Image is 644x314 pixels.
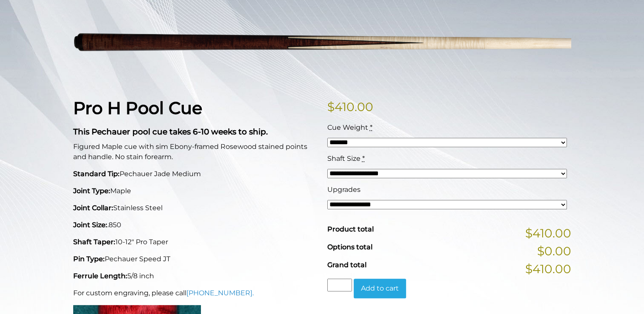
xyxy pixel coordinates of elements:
p: Maple [73,186,317,196]
span: Upgrades [327,186,361,194]
p: For custom engraving, please call [73,288,317,298]
abbr: required [370,123,372,131]
span: $410.00 [525,224,571,242]
strong: Ferrule Length: [73,272,127,280]
span: $410.00 [525,260,571,278]
span: Product total [327,225,374,233]
span: Shaft Size [327,154,361,163]
strong: Joint Size: [73,221,107,229]
span: Grand total [327,261,366,269]
span: $ [327,100,335,114]
strong: Pin Type: [73,255,105,263]
span: $0.00 [537,242,571,260]
span: Options total [327,243,372,251]
p: 5/8 inch [73,271,317,281]
input: Product quantity [327,279,352,291]
p: Pechauer Speed JT [73,254,317,264]
p: 10-12" Pro Taper [73,237,317,247]
abbr: required [362,154,365,163]
p: Figured Maple cue with sim Ebony-framed Rosewood stained points and handle. No stain forearm. [73,142,317,162]
span: Cue Weight [327,123,368,131]
p: .850 [73,220,317,230]
img: PRO-H.png [73,2,571,85]
strong: Joint Type: [73,187,110,195]
strong: Standard Tip: [73,170,120,178]
strong: This Pechauer pool cue takes 6-10 weeks to ship. [73,127,268,137]
p: Stainless Steel [73,203,317,213]
strong: Joint Collar: [73,204,113,212]
p: Pechauer Jade Medium [73,169,317,179]
bdi: 410.00 [327,100,373,114]
strong: Pro H Pool Cue [73,97,202,118]
strong: Shaft Taper: [73,238,115,246]
a: [PHONE_NUMBER]. [186,289,254,297]
button: Add to cart [354,279,406,298]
